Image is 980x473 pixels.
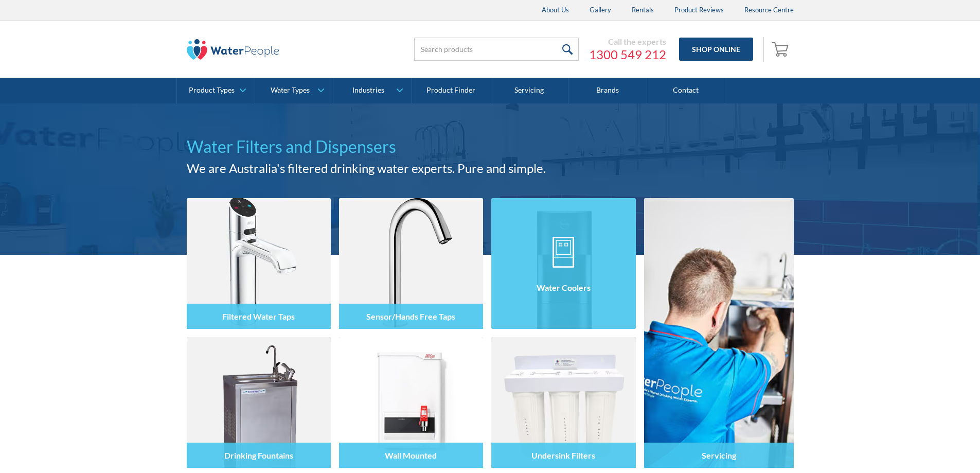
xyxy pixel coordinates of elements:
[366,311,455,321] h4: Sensor/Hands Free Taps
[679,38,753,61] a: Shop Online
[385,450,437,460] h4: Wall Mounted
[772,41,791,57] img: shopping cart
[177,78,255,103] a: Product Types
[187,337,331,468] img: Drinking Fountains
[769,37,794,62] a: Open cart
[589,37,666,47] div: Call the experts
[339,198,483,329] img: Sensor/Hands Free Taps
[255,78,333,103] a: Water Types
[224,450,293,460] h4: Drinking Fountains
[412,78,490,103] a: Product Finder
[414,38,579,61] input: Search products
[531,450,595,460] h4: Undersink Filters
[568,78,647,103] a: Brands
[271,86,310,95] div: Water Types
[644,198,794,468] a: Servicing
[537,283,591,292] h4: Water Coolers
[333,78,411,103] a: Industries
[589,47,666,62] a: 1300 549 212
[222,311,295,321] h4: Filtered Water Taps
[339,337,483,468] img: Wall Mounted
[491,198,635,329] img: Water Coolers
[187,39,279,60] img: The Water People
[352,86,384,95] div: Industries
[187,198,331,329] img: Filtered Water Taps
[491,337,635,468] img: Undersink Filters
[702,450,736,460] h4: Servicing
[647,78,725,103] a: Contact
[189,86,235,95] div: Product Types
[490,78,568,103] a: Servicing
